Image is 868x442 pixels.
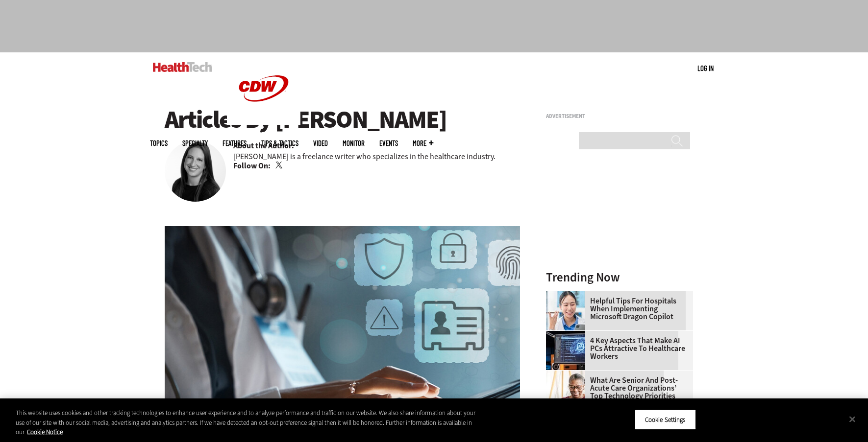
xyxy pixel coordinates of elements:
a: Desktop monitor with brain AI concept [546,331,590,339]
a: Doctor using phone to dictate to tablet [546,291,590,299]
a: Video [313,140,328,147]
img: Erin Laviola [165,140,226,202]
img: Desktop monitor with brain AI concept [546,331,585,370]
img: Home [153,62,212,72]
a: Older person using tablet [546,371,590,378]
iframe: advertisement [546,123,693,245]
a: MonITor [343,140,365,147]
img: Home [227,52,300,125]
div: User menu [697,63,714,73]
img: Doctor using secure tablet [165,226,521,418]
b: Follow On: [233,161,271,171]
button: Cookie Settings [635,409,696,430]
span: Specialty [182,140,208,147]
div: This website uses cookies and other tracking technologies to enhance user experience and to analy... [16,408,477,437]
a: Helpful Tips for Hospitals When Implementing Microsoft Dragon Copilot [546,297,687,321]
a: Twitter [275,162,284,169]
a: Features [223,140,247,147]
a: CDW [227,117,300,127]
button: Close [842,408,863,430]
a: Log in [697,64,714,72]
a: Events [379,140,398,147]
img: Older person using tablet [546,371,585,410]
a: Tips & Tactics [261,140,298,147]
span: More [413,140,433,147]
a: 4 Key Aspects That Make AI PCs Attractive to Healthcare Workers [546,337,687,360]
a: What Are Senior and Post-Acute Care Organizations’ Top Technology Priorities [DATE]? [546,376,687,408]
span: Topics [150,140,168,147]
h3: Trending Now [546,271,693,283]
img: Doctor using phone to dictate to tablet [546,291,585,330]
a: More information about your privacy [27,428,63,436]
